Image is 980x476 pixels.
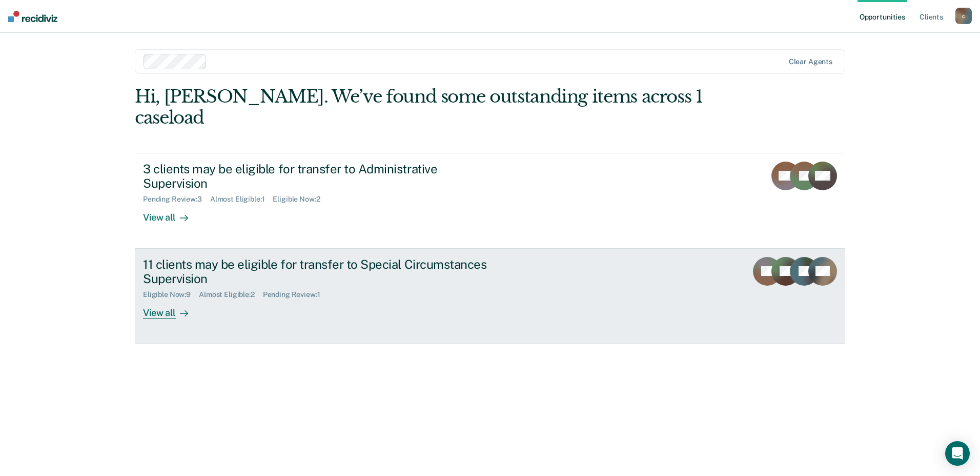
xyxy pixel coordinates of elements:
img: Recidiviz [8,11,57,22]
div: Open Intercom Messenger [945,441,970,466]
div: Almost Eligible : 1 [210,195,273,204]
div: View all [143,299,200,319]
div: Pending Review : 1 [263,290,329,299]
a: 3 clients may be eligible for transfer to Administrative SupervisionPending Review:3Almost Eligib... [135,153,845,249]
a: 11 clients may be eligible for transfer to Special Circumstances SupervisionEligible Now:9Almost ... [135,249,845,344]
div: Pending Review : 3 [143,195,210,204]
div: Clear agents [789,57,832,66]
div: Hi, [PERSON_NAME]. We’ve found some outstanding items across 1 caseload [135,86,703,128]
div: Eligible Now : 2 [273,195,328,204]
div: View all [143,204,200,224]
button: c [955,8,972,24]
div: 3 clients may be eligible for transfer to Administrative Supervision [143,162,503,191]
div: Almost Eligible : 2 [199,290,263,299]
div: Eligible Now : 9 [143,290,199,299]
div: 11 clients may be eligible for transfer to Special Circumstances Supervision [143,257,503,287]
